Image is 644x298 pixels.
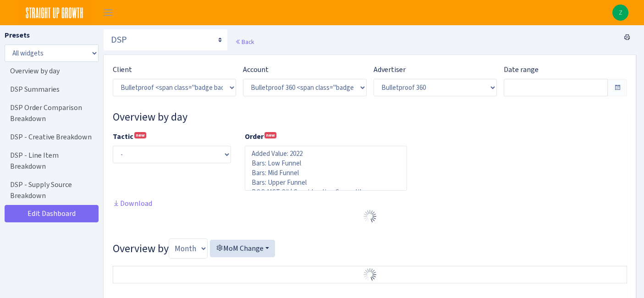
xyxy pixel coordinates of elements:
img: Zach Belous [612,5,628,21]
a: DSP Summaries [5,80,96,99]
option: Bars: Upper Funnel [251,178,401,188]
sup: new [264,132,276,138]
label: Client [113,64,132,75]
img: Preloader [363,267,377,282]
label: Account [243,64,269,75]
option: BOO MCT Oil | Consideration Competitor [251,188,401,197]
option: Bars: Low Funnel [251,159,401,168]
sup: new [134,132,146,138]
label: Presets [5,30,30,41]
b: Order [245,132,264,141]
h3: Widget #10 [113,110,627,124]
img: Preloader [363,209,377,224]
button: Toggle navigation [97,5,120,20]
option: Bars: Mid Funnel [251,168,401,178]
h3: Overview by [113,238,627,259]
label: Advertiser [374,64,406,75]
a: DSP - Line Item Breakdown [5,146,96,176]
select: ) [374,79,497,96]
button: MoM Change [210,240,275,257]
a: Overview by day [5,62,96,80]
a: Download [113,199,152,208]
a: Edit Dashboard [5,205,99,222]
a: DSP - Supply Source Breakdown [5,176,96,205]
a: DSP - Creative Breakdown [5,128,96,146]
select: ) [243,79,366,96]
label: Date range [504,64,539,75]
a: Back [235,38,254,46]
a: DSP Order Comparison Breakdown [5,99,96,128]
option: Added Value: 2022 [251,149,401,159]
a: Z [612,5,628,21]
b: Tactic [113,132,133,141]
